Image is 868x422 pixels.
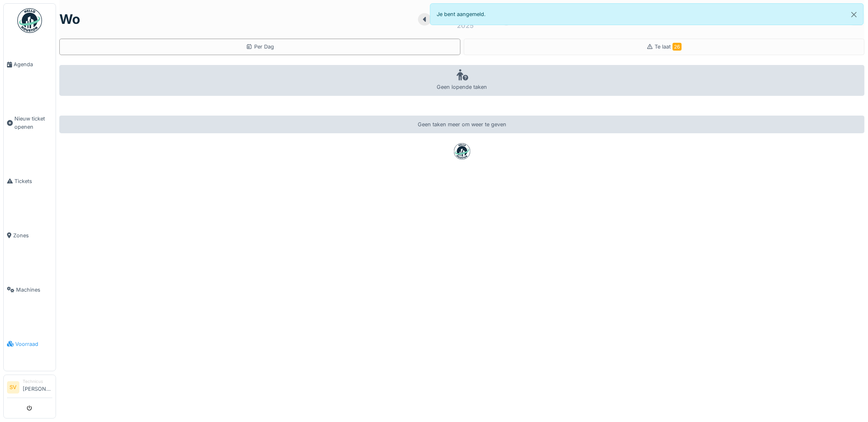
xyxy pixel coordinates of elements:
span: 26 [673,43,682,51]
a: Machines [4,262,56,317]
div: Technicus [23,378,52,385]
img: badge-BVDL4wpA.svg [454,143,470,160]
span: Nieuw ticket openen [14,115,52,130]
span: Tickets [14,177,52,185]
span: Te laat [655,44,682,50]
a: Voorraad [4,317,56,371]
a: Agenda [4,37,56,92]
div: Per Dag [246,43,274,51]
li: SV [7,381,19,394]
div: Geen lopende taken [59,65,865,96]
button: Close [845,4,863,26]
div: Je bent aangemeld. [430,3,864,25]
a: Tickets [4,154,56,208]
span: Agenda [14,60,52,68]
a: SV Technicus[PERSON_NAME] [7,378,52,398]
span: Voorraad [15,340,52,348]
span: Machines [16,286,52,294]
a: Nieuw ticket openen [4,92,56,154]
span: Zones [13,232,52,239]
div: 2025 [457,21,474,30]
div: Geen taken meer om weer te geven [59,116,865,133]
h1: wo [59,12,80,27]
a: Zones [4,208,56,262]
img: Badge_color-CXgf-gQk.svg [17,8,42,33]
li: [PERSON_NAME] [23,378,52,396]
